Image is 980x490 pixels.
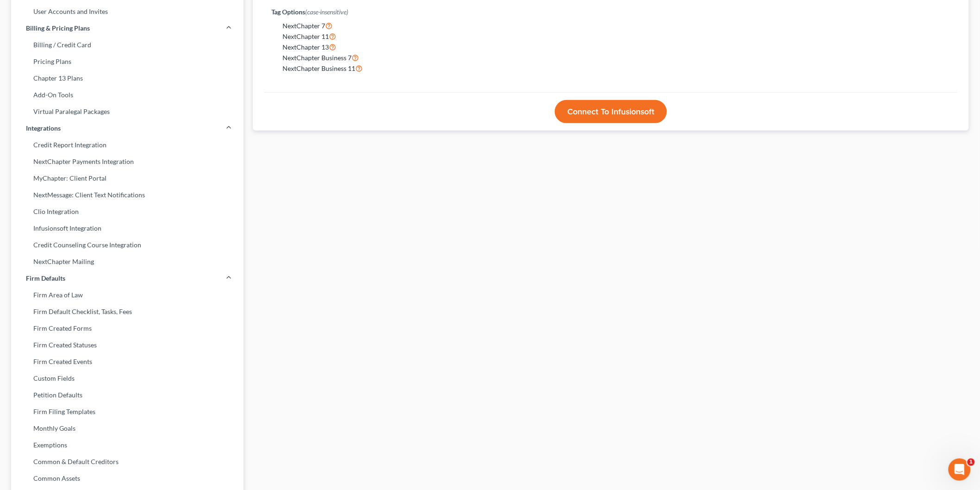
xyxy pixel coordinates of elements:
a: Firm Defaults [11,270,244,287]
a: Virtual Paralegal Packages [11,103,244,120]
a: Exemptions [11,437,244,453]
a: NextChapter Payments Integration [11,153,244,170]
li: NextChapter 11 [283,31,950,42]
a: Billing & Pricing Plans [11,20,244,37]
a: Common Assets [11,470,244,487]
a: Firm Default Checklist, Tasks, Fees [11,303,244,320]
a: Firm Created Statuses [11,337,244,353]
a: Firm Filing Templates [11,403,244,420]
a: Pricing Plans [11,53,244,70]
a: Clio Integration [11,203,244,220]
a: Billing / Credit Card [11,37,244,53]
span: Integrations [26,124,61,133]
a: Firm Created Events [11,353,244,370]
li: NextChapter Business 7 [283,52,950,63]
a: MyChapter: Client Portal [11,170,244,187]
a: Firm Area of Law [11,287,244,303]
span: (case-insensitive) [305,8,348,16]
li: NextChapter 13 [283,42,950,52]
li: NextChapter Business 11 [283,63,950,74]
li: NextChapter 7 [283,20,950,31]
a: Chapter 13 Plans [11,70,244,87]
label: Tag Options [271,7,348,17]
a: Custom Fields [11,370,244,387]
a: Add-On Tools [11,87,244,103]
button: Connect to Infusionsoft [555,100,667,123]
a: Monthly Goals [11,420,244,437]
a: NextMessage: Client Text Notifications [11,187,244,203]
a: Petition Defaults [11,387,244,403]
span: Firm Defaults [26,274,65,283]
a: Common & Default Creditors [11,453,244,470]
iframe: Intercom live chat [949,459,971,481]
a: Infusionsoft Integration [11,220,244,237]
span: 1 [967,459,975,466]
a: NextChapter Mailing [11,253,244,270]
a: Integrations [11,120,244,137]
a: Credit Report Integration [11,137,244,153]
a: User Accounts and Invites [11,3,244,20]
a: Firm Created Forms [11,320,244,337]
a: Credit Counseling Course Integration [11,237,244,253]
span: Billing & Pricing Plans [26,24,90,33]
